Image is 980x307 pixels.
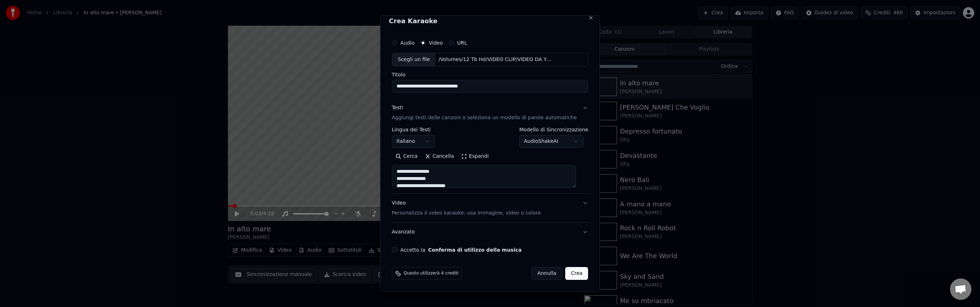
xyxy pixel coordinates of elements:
label: Modello di Sincronizzazione [519,127,588,132]
label: Audio [401,40,415,45]
button: Crea [565,267,588,280]
div: Scegli un file [392,53,436,66]
label: Video [429,40,443,45]
div: Video [392,200,541,217]
p: Aggiungi testi delle canzoni o seleziona un modello di parole automatiche [392,114,577,121]
h2: Crea Karaoke [389,18,591,24]
button: TestiAggiungi testi delle canzoni o seleziona un modello di parole automatiche [392,99,588,127]
button: Espandi [458,151,492,162]
button: Accetto la [428,247,522,252]
label: URL [457,40,467,45]
button: Annulla [531,267,562,280]
button: Cancella [421,151,458,162]
button: Cerca [392,151,421,162]
label: Accetto la [401,247,522,252]
button: VideoPersonalizza il video karaoke: usa immagine, video o colore [392,194,588,222]
div: /Volumes/12 Tb Hd/VIDEO CLIP/VIDEO DA YOUTUBE/[PERSON_NAME] - Ricominciamo - 1979 stereo remaster... [436,56,557,63]
span: Questo utilizzerà 4 crediti [404,271,459,276]
label: Lingua dei Testi [392,127,435,132]
label: Titolo [392,72,588,77]
div: TestiAggiungi testi delle canzoni o seleziona un modello di parole automatiche [392,127,588,193]
button: Avanzato [392,223,588,241]
p: Personalizza il video karaoke: usa immagine, video o colore [392,210,541,217]
div: Testi [392,104,403,111]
